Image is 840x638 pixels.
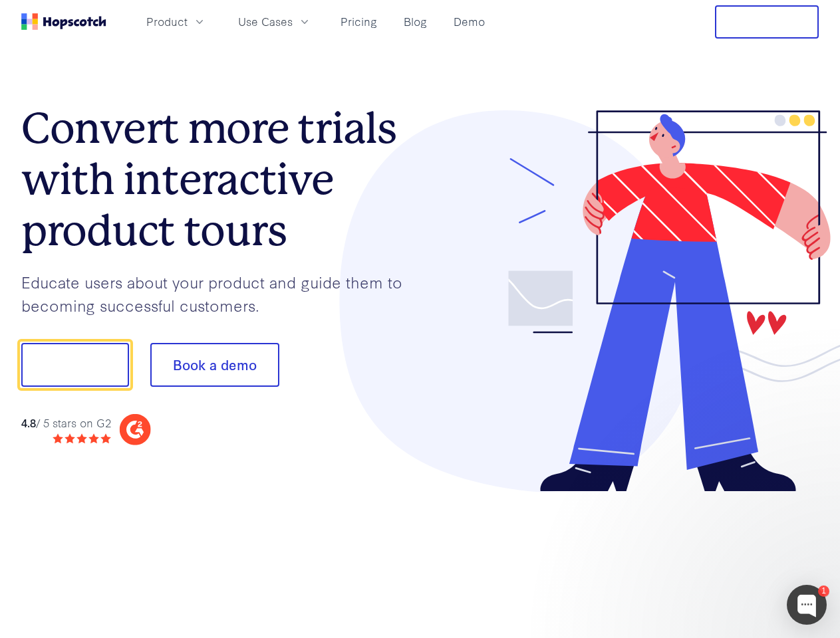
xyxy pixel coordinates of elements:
button: Book a demo [150,343,279,387]
a: Demo [448,11,490,33]
button: Product [138,11,214,33]
div: 1 [818,585,829,597]
button: Show me! [21,343,129,387]
h1: Convert more trials with interactive product tours [21,103,420,256]
a: Pricing [335,11,382,33]
strong: 4.8 [21,415,36,430]
button: Free Trial [715,5,819,39]
span: Use Cases [238,13,293,30]
div: / 5 stars on G2 [21,415,111,431]
button: Use Cases [230,11,319,33]
a: Blog [398,11,432,33]
a: Home [21,13,106,30]
span: Product [146,13,188,30]
p: Educate users about your product and guide them to becoming successful customers. [21,270,420,316]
